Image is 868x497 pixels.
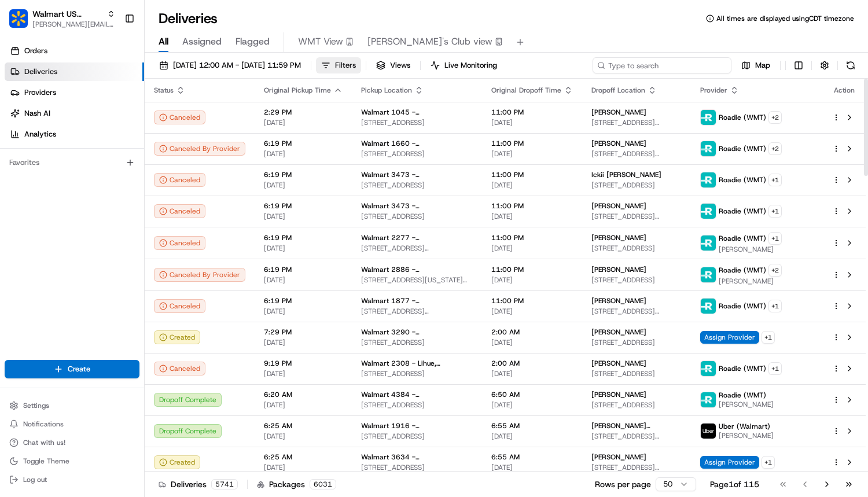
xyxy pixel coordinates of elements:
[264,400,343,410] span: [DATE]
[23,475,47,484] span: Log out
[12,111,32,131] img: 1736555255976-a54dd68f-1ca7-489b-9aae-adbdc363a1c4
[491,139,573,148] span: 11:00 PM
[264,452,343,462] span: 6:25 AM
[39,122,146,131] div: We're available if you need us!
[591,275,682,285] span: [STREET_ADDRESS]
[5,42,144,60] a: Orders
[710,478,759,490] div: Page 1 of 115
[591,400,682,410] span: [STREET_ADDRESS]
[425,57,502,73] button: Live Monitoring
[591,369,682,378] span: [STREET_ADDRESS]
[310,479,336,489] div: 6031
[5,5,120,32] button: Walmart US CorporateWalmart US Corporate[PERSON_NAME][EMAIL_ADDRESS][DOMAIN_NAME]
[264,139,343,148] span: 6:19 PM
[12,46,211,65] p: Welcome 👋
[264,212,343,221] span: [DATE]
[154,173,205,187] button: Canceled
[593,57,731,73] input: Type to search
[264,201,343,211] span: 6:19 PM
[361,296,473,305] span: Walmart 1877 - [GEOGRAPHIC_DATA], [GEOGRAPHIC_DATA]
[5,435,139,451] button: Chat with us!
[755,60,770,71] span: Map
[591,296,646,305] span: [PERSON_NAME]
[24,129,56,139] span: Analytics
[154,236,205,250] button: Canceled
[154,111,205,124] div: Canceled
[361,421,473,430] span: Walmart 1916 - [GEOGRAPHIC_DATA], [GEOGRAPHIC_DATA]
[361,233,473,242] span: Walmart 2277 - [GEOGRAPHIC_DATA], [GEOGRAPHIC_DATA]
[257,478,336,490] div: Packages
[173,60,301,71] span: [DATE] 12:00 AM - [DATE] 11:59 PM
[719,175,766,185] span: Roadie (WMT)
[491,181,573,190] span: [DATE]
[264,463,343,472] span: [DATE]
[491,265,573,274] span: 11:00 PM
[491,296,573,305] span: 11:00 PM
[361,149,473,159] span: [STREET_ADDRESS]
[591,149,682,159] span: [STREET_ADDRESS][PERSON_NAME]
[361,181,473,190] span: [STREET_ADDRESS]
[719,266,766,275] span: Roadie (WMT)
[768,111,782,124] button: +2
[12,169,21,178] div: 📗
[491,170,573,179] span: 11:00 PM
[491,212,573,221] span: [DATE]
[701,361,716,376] img: roadie-logo-v2.jpg
[591,233,646,242] span: [PERSON_NAME]
[154,330,200,344] button: Created
[716,14,854,23] span: All times are displayed using CDT timezone
[361,139,473,148] span: Walmart 1660 - [GEOGRAPHIC_DATA], [GEOGRAPHIC_DATA]
[98,169,107,178] div: 💻
[491,390,573,399] span: 6:50 AM
[154,299,205,313] button: Canceled
[768,232,782,245] button: +1
[5,153,139,172] div: Favorites
[444,60,497,71] span: Live Monitoring
[154,362,205,375] div: Canceled
[491,86,561,95] span: Original Dropoff Time
[154,268,245,282] div: Canceled By Provider
[491,463,573,472] span: [DATE]
[5,453,139,469] button: Toggle Theme
[335,60,356,71] span: Filters
[591,452,646,462] span: [PERSON_NAME]
[361,327,473,337] span: Walmart 3290 - [GEOGRAPHIC_DATA], [GEOGRAPHIC_DATA]
[719,245,782,254] span: [PERSON_NAME]
[491,432,573,441] span: [DATE]
[9,9,28,28] img: Walmart US Corporate
[719,301,766,311] span: Roadie (WMT)
[264,296,343,305] span: 6:19 PM
[719,207,766,216] span: Roadie (WMT)
[264,86,331,95] span: Original Pickup Time
[591,338,682,347] span: [STREET_ADDRESS]
[5,360,139,378] button: Create
[361,452,473,462] span: Walmart 3634 - [GEOGRAPHIC_DATA], [GEOGRAPHIC_DATA]
[264,265,343,274] span: 6:19 PM
[361,432,473,441] span: [STREET_ADDRESS]
[5,472,139,488] button: Log out
[264,369,343,378] span: [DATE]
[491,327,573,337] span: 2:00 AM
[367,35,492,49] span: [PERSON_NAME]'s Club view
[32,20,115,29] span: [PERSON_NAME][EMAIL_ADDRESS][DOMAIN_NAME]
[768,174,782,186] button: +1
[491,244,573,253] span: [DATE]
[491,452,573,462] span: 6:55 AM
[700,86,727,95] span: Provider
[264,149,343,159] span: [DATE]
[23,456,69,466] span: Toggle Theme
[701,141,716,156] img: roadie-logo-v2.jpg
[24,108,50,119] span: Nash AI
[491,369,573,378] span: [DATE]
[361,338,473,347] span: [STREET_ADDRESS]
[264,108,343,117] span: 2:29 PM
[154,86,174,95] span: Status
[24,87,56,98] span: Providers
[361,463,473,472] span: [STREET_ADDRESS]
[23,168,89,179] span: Knowledge Base
[82,196,140,205] a: Powered byPylon
[361,170,473,179] span: Walmart 3473 - [GEOGRAPHIC_DATA], [GEOGRAPHIC_DATA]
